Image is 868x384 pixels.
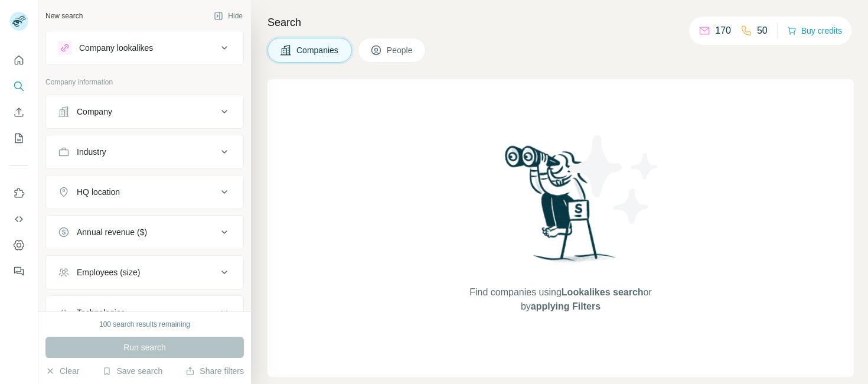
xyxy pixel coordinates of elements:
div: Technologies [77,307,125,318]
button: Company lookalikes [46,34,243,62]
img: Surfe Illustration - Woman searching with binoculars [500,142,622,274]
button: Hide [205,7,251,25]
button: HQ location [46,178,243,206]
button: Annual revenue ($) [46,218,243,246]
div: Company lookalikes [79,42,153,54]
p: 50 [757,24,768,38]
button: Employees (size) [46,258,243,287]
img: Avatar [9,12,28,31]
div: Annual revenue ($) [77,226,147,238]
button: Technologies [46,298,243,327]
span: Companies [296,44,340,56]
span: Lookalikes search [562,287,644,297]
p: 170 [715,24,731,38]
button: Clear [45,365,79,377]
button: Save search [102,365,162,377]
div: HQ location [77,186,120,198]
button: Quick start [9,50,28,71]
span: Find companies using or by [466,285,655,314]
button: Search [9,76,28,97]
button: Buy credits [787,22,842,39]
button: Enrich CSV [9,102,28,123]
span: applying Filters [531,301,601,311]
button: Use Surfe on LinkedIn [9,183,28,204]
button: Dashboard [9,235,28,256]
p: Company information [45,77,244,87]
div: New search [45,11,83,21]
img: Surfe Illustration - Stars [561,126,667,233]
div: 100 search results remaining [99,319,190,330]
div: Employees (size) [77,266,140,278]
button: Industry [46,138,243,166]
h4: Search [267,14,854,31]
button: My lists [9,128,28,149]
button: Share filters [185,365,244,377]
button: Feedback [9,261,28,282]
div: Company [77,106,112,118]
span: People [387,44,414,56]
button: Use Surfe API [9,209,28,230]
div: Industry [77,146,106,158]
button: Company [46,97,243,126]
